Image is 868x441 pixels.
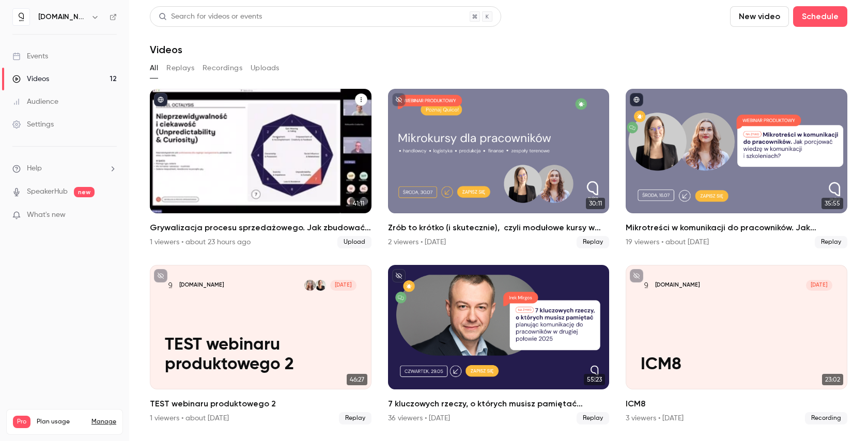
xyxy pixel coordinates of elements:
section: Videos [150,6,847,435]
div: 36 viewers • [DATE] [388,413,450,423]
div: 2 viewers • [DATE] [388,237,446,247]
span: 55:23 [584,374,605,385]
button: New video [730,6,789,27]
p: [DOMAIN_NAME] [179,281,224,289]
button: unpublished [392,269,406,282]
div: Events [12,51,48,61]
button: Recordings [203,60,242,76]
a: Manage [91,418,116,426]
button: Uploads [251,60,280,76]
span: new [74,187,95,197]
h2: ICM8 [626,398,847,410]
a: TEST webinaru produktowego 2[DOMAIN_NAME]Monika DudaAleksandra Grabarska-Furtak[DATE]TEST webinar... [150,265,371,424]
a: SpeakerHub [27,186,68,197]
li: 7 kluczowych rzeczy, o których musisz pamiętać planując komunikację do pracowników w drugiej poło... [388,265,610,424]
span: Upload [337,236,371,248]
div: 3 viewers • [DATE] [626,413,684,423]
a: 55:237 kluczowych rzeczy, o których musisz pamiętać planując komunikację do pracowników w drugiej... [388,265,610,424]
button: published [630,93,643,106]
div: 1 viewers • about 23 hours ago [150,237,251,247]
span: 30:11 [586,198,605,209]
span: [DATE] [806,280,832,291]
span: 46:27 [347,374,367,385]
h2: Zrób to krótko (i skutecznie), czyli modułowe kursy w [GEOGRAPHIC_DATA] – o mikrotreściach w szko... [388,222,610,234]
img: quico.io [13,9,29,25]
img: Monika Duda [315,280,326,291]
button: unpublished [154,269,167,282]
p: TEST webinaru produktowego 2 [165,335,357,375]
span: 41:11 [350,198,367,209]
span: Replay [815,236,847,248]
div: Settings [12,119,54,130]
div: 19 viewers • about [DATE] [626,237,709,247]
button: Schedule [793,6,847,27]
button: All [150,60,158,76]
a: 41:11Grywalizacja procesu sprzedażowego. Jak zbudować angażującą grę i motywować pracowników?1 vi... [150,89,371,248]
a: 35:55Mikrotreści w komunikacji do pracowników. Jak porcjować wiedzę w komunikacji i szkoleniach?1... [626,89,847,248]
li: Mikrotreści w komunikacji do pracowników. Jak porcjować wiedzę w komunikacji i szkoleniach? [626,89,847,248]
li: Zrób to krótko (i skutecznie), czyli modułowe kursy w Quico – o mikrotreściach w szkoleniach i ku... [388,89,610,248]
span: Help [27,163,42,174]
div: Videos [12,74,49,84]
li: Grywalizacja procesu sprzedażowego. Jak zbudować angażującą grę i motywować pracowników? [150,89,371,248]
h2: TEST webinaru produktowego 2 [150,398,371,410]
p: [DOMAIN_NAME] [655,281,700,289]
li: TEST webinaru produktowego 2 [150,265,371,424]
span: Pro [13,416,30,428]
li: help-dropdown-opener [12,163,117,174]
button: Replays [166,60,194,76]
span: Plan usage [37,418,85,426]
p: ICM8 [641,355,833,374]
li: ICM8 [626,265,847,424]
h2: Grywalizacja procesu sprzedażowego. Jak zbudować angażującą grę i motywować pracowników? [150,222,371,234]
button: unpublished [630,269,643,282]
span: Replay [577,412,609,424]
a: 30:11Zrób to krótko (i skutecznie), czyli modułowe kursy w [GEOGRAPHIC_DATA] – o mikrotreściach w... [388,89,610,248]
img: Aleksandra Grabarska-Furtak [304,280,315,291]
span: [DATE] [330,280,357,291]
div: 1 viewers • about [DATE] [150,413,229,423]
button: unpublished [392,93,406,106]
h6: [DOMAIN_NAME] [38,12,87,22]
div: Audience [12,97,58,107]
a: ICM8[DOMAIN_NAME][DATE]ICM823:02ICM83 viewers • [DATE]Recording [626,265,847,424]
h2: 7 kluczowych rzeczy, o których musisz pamiętać planując komunikację do pracowników w drugiej poło... [388,398,610,410]
h1: Videos [150,43,182,56]
span: 23:02 [822,374,843,385]
span: Replay [339,412,371,424]
span: Replay [577,236,609,248]
h2: Mikrotreści w komunikacji do pracowników. Jak porcjować wiedzę w komunikacji i szkoleniach? [626,222,847,234]
img: TEST webinaru produktowego 2 [165,280,176,291]
button: published [154,93,167,106]
span: What's new [27,210,66,220]
span: Recording [805,412,847,424]
img: ICM8 [641,280,652,291]
div: Search for videos or events [159,11,262,22]
span: 35:55 [822,198,843,209]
